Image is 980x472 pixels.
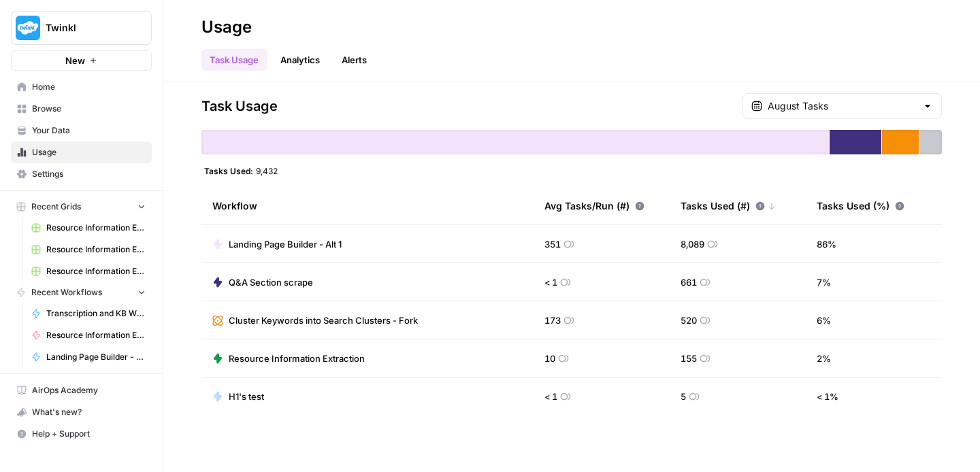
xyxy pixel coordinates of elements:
a: Resource Information Extraction [25,324,152,346]
span: Settings [32,168,146,180]
a: Settings [11,163,152,185]
span: H1's test [229,390,264,403]
a: Landing Page Builder - Alt 1 [25,346,152,368]
span: Resource Information Extraction Grid (1) [46,222,146,234]
span: 86 % [817,237,836,251]
span: < 1 [544,275,557,289]
span: 6 % [817,314,831,327]
a: Cluster Keywords into Search Clusters - Fork [212,314,418,327]
span: Usage [32,146,146,158]
a: Analytics [272,49,328,71]
span: 155 [681,352,697,365]
span: 7 % [817,275,831,289]
div: What's new? [12,402,151,422]
span: 10 [544,352,555,365]
span: Landing Page Builder - Alt 1 [229,237,342,251]
button: What's new? [11,401,152,423]
span: Resource Information Extraction Grid [46,265,146,277]
a: AirOps Academy [11,380,152,401]
a: H1's test [212,390,264,403]
span: Landing Page Builder - Alt 1 [46,351,146,363]
div: Workflow [212,187,523,224]
span: Transcription and KB Write [46,307,146,320]
a: Alerts [333,49,375,71]
a: Resource Information Extraction and Descriptions [25,239,152,260]
span: Resource Information Extraction [46,329,146,341]
a: Landing Page Builder - Alt 1 [212,237,342,251]
span: Recent Grids [31,201,81,213]
a: Your Data [11,120,152,141]
span: 2 % [817,352,831,365]
span: AirOps Academy [32,384,146,397]
span: < 1 [544,390,557,403]
a: Task Usage [201,49,267,71]
span: Task Usage [201,97,278,116]
span: Twinkl [46,21,128,35]
button: Recent Grids [11,197,152,217]
input: August Tasks [768,99,917,113]
span: 173 [544,314,561,327]
button: New [11,50,152,71]
a: Q&A Section scrape [212,275,313,289]
a: Resource Information Extraction [212,352,365,365]
button: Help + Support [11,423,152,445]
img: Twinkl Logo [16,16,40,40]
div: Usage [201,16,252,38]
a: Transcription and KB Write [25,303,152,324]
span: 520 [681,314,697,327]
a: Browse [11,98,152,120]
button: Workspace: Twinkl [11,11,152,45]
a: Resource Information Extraction Grid (1) [25,217,152,239]
span: < 1 % [817,390,838,403]
span: Your Data [32,124,146,137]
span: Browse [32,103,146,115]
span: Recent Workflows [31,286,102,299]
span: 661 [681,275,697,289]
span: 5 [681,390,686,403]
a: Home [11,76,152,98]
span: Resource Information Extraction and Descriptions [46,243,146,256]
div: Tasks Used (#) [681,187,776,224]
a: Usage [11,141,152,163]
div: Tasks Used (%) [817,187,904,224]
button: Recent Workflows [11,282,152,303]
span: Home [32,81,146,93]
span: 351 [544,237,561,251]
span: Help + Support [32,428,146,440]
span: Resource Information Extraction [229,352,365,365]
span: 9,432 [256,165,278,176]
span: Tasks Used: [204,165,253,176]
span: Cluster Keywords into Search Clusters - Fork [229,314,418,327]
a: Resource Information Extraction Grid [25,260,152,282]
span: Q&A Section scrape [229,275,313,289]
span: New [65,54,85,67]
span: 8,089 [681,237,704,251]
div: Avg Tasks/Run (#) [544,187,644,224]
